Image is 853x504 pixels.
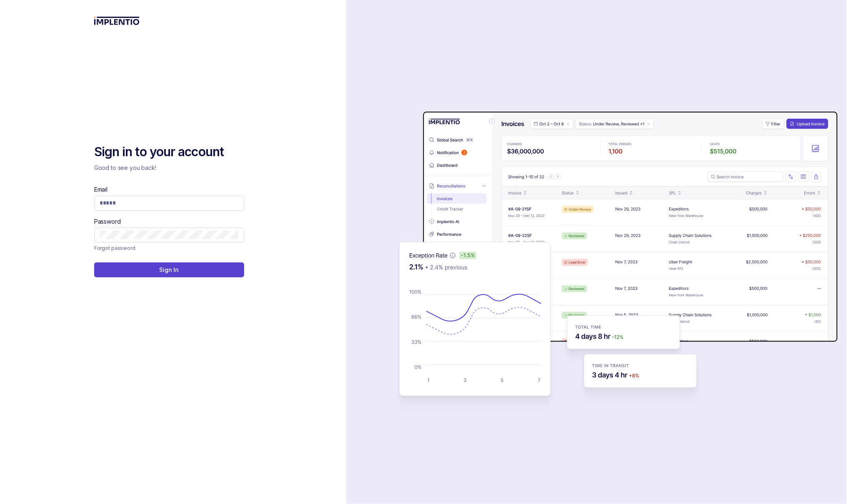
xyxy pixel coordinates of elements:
a: Link Forgot password [94,244,135,252]
img: logo [94,17,140,25]
h2: Sign in to your account [94,144,244,160]
button: Sign In [94,262,244,277]
img: signin-background.svg [370,85,841,419]
label: Password [94,217,121,226]
label: Email [94,185,108,194]
p: Good to see you back! [94,164,244,172]
p: Sign In [159,266,179,274]
p: Forgot password [94,244,135,252]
